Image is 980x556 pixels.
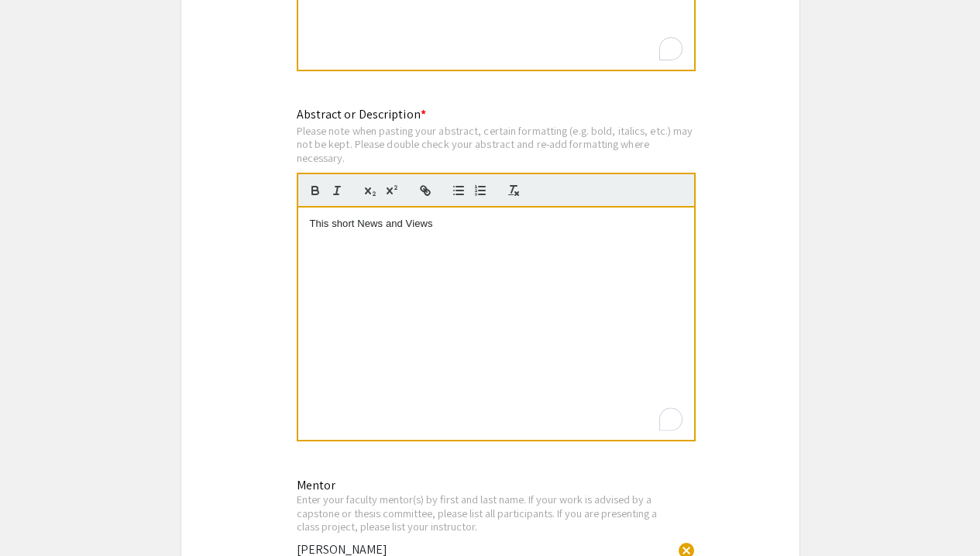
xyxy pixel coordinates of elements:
iframe: Chat [12,486,66,544]
div: Please note when pasting your abstract, certain formatting (e.g. bold, italics, etc.) may not be ... [297,124,696,165]
mat-label: Abstract or Description [297,106,426,122]
div: Enter your faculty mentor(s) by first and last name. If your work is advised by a capstone or the... [297,493,671,534]
p: This short News and Views [310,217,683,231]
mat-label: Mentor [297,477,335,493]
div: To enrich screen reader interactions, please activate Accessibility in Grammarly extension settings [298,208,694,440]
